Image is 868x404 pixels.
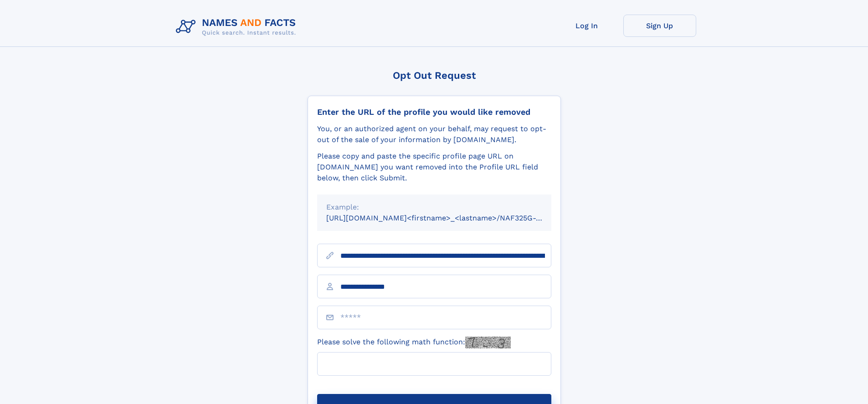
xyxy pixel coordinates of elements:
a: Log In [550,15,623,37]
div: Please copy and paste the specific profile page URL on [DOMAIN_NAME] you want removed into the Pr... [317,151,551,184]
a: Sign Up [623,15,696,37]
div: Enter the URL of the profile you would like removed [317,107,551,117]
div: Example: [326,202,542,213]
div: You, or an authorized agent on your behalf, may request to opt-out of the sale of your informatio... [317,123,551,145]
small: [URL][DOMAIN_NAME]<firstname>_<lastname>/NAF325G-xxxxxxxx [326,214,569,222]
div: Opt Out Request [308,70,561,81]
label: Please solve the following math function: [317,337,511,348]
img: Logo Names and Facts [172,15,303,39]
